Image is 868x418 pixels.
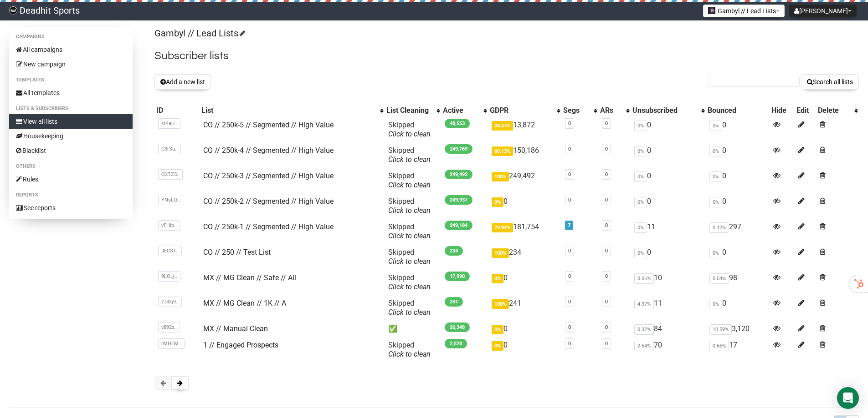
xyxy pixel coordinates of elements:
[605,341,608,347] a: 0
[158,220,180,231] span: vFHlp..
[706,321,770,337] td: 3,120
[158,322,180,332] span: v892x..
[9,57,133,71] a: New campaign
[488,219,561,244] td: 181,754
[634,248,647,258] span: 0%
[631,244,706,270] td: 0
[706,244,770,270] td: 0
[709,121,722,131] span: 0%
[388,181,431,189] a: Click to clean
[203,273,296,282] a: MX // MG Clean // Safe // All
[445,195,473,205] span: 249,937
[9,103,133,114] li: Lists & subscribers
[154,74,211,90] button: Add a new list
[634,171,647,182] span: 0%
[445,339,467,348] span: 2,578
[9,143,133,158] a: Blacklist
[605,299,608,305] a: 0
[203,341,278,349] a: 1 // Engaged Prospects
[158,271,180,282] span: 9LQLj..
[9,75,133,86] li: Templates
[492,172,509,181] span: 100%
[789,5,857,17] button: [PERSON_NAME]
[706,117,770,142] td: 0
[801,74,859,90] button: Search all lists
[703,5,785,17] button: Gambyl // Lead Lists
[706,270,770,295] td: 98
[9,114,133,129] a: View all lists
[631,168,706,193] td: 0
[709,248,722,258] span: 0%
[388,232,431,240] a: Click to clean
[488,193,561,219] td: 0
[441,104,488,117] th: Active: No sort applied, activate to apply an ascending sort
[156,106,198,115] div: ID
[796,106,814,115] div: Edit
[388,197,431,215] span: Skipped
[203,324,268,333] a: MX // Manual Clean
[488,142,561,168] td: 150,186
[154,28,244,39] a: Gambyl // Lead Lists
[492,248,509,258] span: 100%
[203,197,334,206] a: CO // 250k-2 // Segmented // High Value
[388,308,431,317] a: Click to clean
[388,130,431,138] a: Click to clean
[634,197,647,207] span: 0%
[203,121,334,129] a: CO // 250k-5 // Segmented // High Value
[631,142,706,168] td: 0
[488,117,561,142] td: 13,872
[709,324,732,335] span: 10.59%
[818,106,850,115] div: Delete
[9,201,133,215] a: See reports
[709,341,729,351] span: 0.66%
[600,106,621,115] div: ARs
[631,104,706,117] th: Unsubscribed: No sort applied, activate to apply an ascending sort
[445,119,470,128] span: 48,553
[605,146,608,152] a: 0
[445,297,463,307] span: 241
[9,86,133,100] a: All templates
[158,195,183,205] span: YNsLQ..
[770,104,795,117] th: Hide: No sort applied, sorting is disabled
[203,171,334,180] a: CO // 250k-3 // Segmented // High Value
[568,273,571,279] a: 0
[568,222,570,228] a: 7
[388,282,431,291] a: Click to clean
[158,338,185,349] span: rMHEM..
[598,104,631,117] th: ARs: No sort applied, activate to apply an ascending sort
[605,273,608,279] a: 0
[158,169,183,180] span: Q2TZ5..
[634,121,647,131] span: 0%
[771,106,793,115] div: Hide
[568,341,571,347] a: 0
[9,172,133,186] a: Rules
[631,117,706,142] td: 0
[388,155,431,164] a: Click to clean
[445,221,473,230] span: 249,184
[706,219,770,244] td: 297
[158,297,182,307] span: ZD0q9..
[385,321,441,337] td: ✅
[388,171,431,189] span: Skipped
[568,121,571,126] a: 0
[154,48,859,64] h2: Subscriber lists
[492,223,513,232] span: 72.94%
[631,193,706,219] td: 0
[388,341,431,358] span: Skipped
[709,273,729,284] span: 0.54%
[9,161,133,172] li: Others
[388,299,431,317] span: Skipped
[445,170,473,179] span: 249,492
[709,222,729,233] span: 0.12%
[388,146,431,164] span: Skipped
[632,106,697,115] div: Unsubscribed
[200,104,385,117] th: List: No sort applied, activate to apply an ascending sort
[706,295,770,321] td: 0
[634,222,647,233] span: 0%
[388,248,431,266] span: Skipped
[488,321,561,337] td: 0
[837,387,859,409] div: Open Intercom Messenger
[816,104,859,117] th: Delete: No sort applied, activate to apply an ascending sort
[388,206,431,215] a: Click to clean
[488,270,561,295] td: 0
